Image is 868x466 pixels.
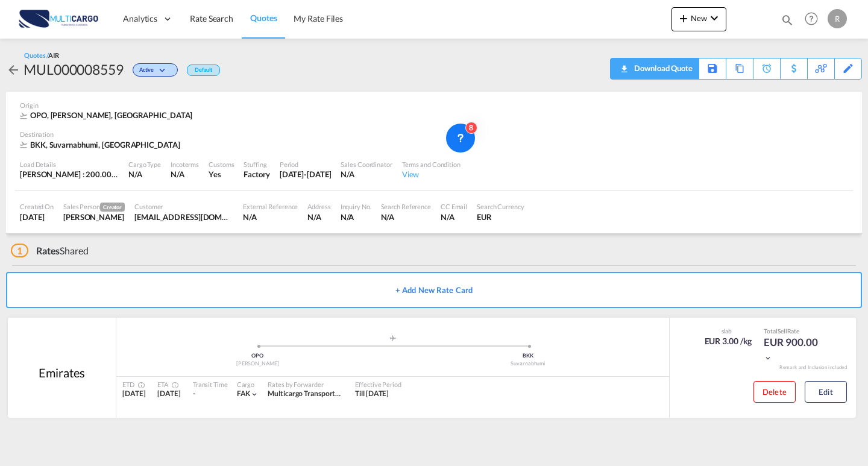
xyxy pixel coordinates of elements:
[250,13,277,23] span: Quotes
[20,202,54,211] div: Created On
[243,202,298,211] div: External Reference
[187,65,220,76] div: Default
[441,212,467,222] div: N/A
[63,212,125,222] div: Ricardo Macedo
[341,160,392,169] div: Sales Coordinator
[20,212,54,222] div: 24 Sep 2025
[243,212,298,222] div: N/A
[781,13,794,27] md-icon: icon-magnify
[20,139,183,150] div: BKK, Suvarnabhumi, Europe
[48,51,59,59] span: AIR
[244,169,269,180] div: Factory Stuffing
[393,352,664,360] div: BKK
[171,169,184,180] div: N/A
[676,13,722,23] span: New
[617,58,693,78] div: Download Quote
[20,130,848,139] div: Destination
[20,160,119,169] div: Load Details
[134,202,233,211] div: Customer
[250,390,259,398] md-icon: icon-chevron-down
[6,60,24,79] div: icon-arrow-left
[134,382,142,389] md-icon: Estimated Time Of Departure
[307,212,330,222] div: N/A
[294,13,343,24] span: My Rate Files
[764,335,824,364] div: EUR 900.00
[237,389,251,398] span: FAK
[828,9,847,28] div: R
[128,160,161,169] div: Cargo Type
[122,352,393,360] div: OPO
[209,160,234,169] div: Customs
[341,169,392,180] div: N/A
[11,244,28,257] span: 1
[307,202,330,211] div: Address
[341,202,371,211] div: Inquiry No.
[355,389,389,399] div: Till 12 Oct 2025
[209,169,234,180] div: Yes
[244,160,269,169] div: Stuffing
[355,380,401,389] div: Effective Period
[193,389,228,399] div: -
[770,364,856,371] div: Remark and Inclusion included
[381,202,431,211] div: Search Reference
[123,13,157,25] span: Analytics
[171,160,199,169] div: Incoterms
[393,360,664,368] div: Suvarnabhumi
[157,389,180,398] span: [DATE]
[801,8,822,29] span: Help
[39,364,84,381] div: Emirates
[781,13,794,31] div: icon-magnify
[402,169,461,180] div: View
[805,381,847,403] button: Edit
[157,380,180,389] div: ETA
[707,11,722,25] md-icon: icon-chevron-down
[6,63,20,77] md-icon: icon-arrow-left
[631,58,693,78] div: Download Quote
[280,160,332,169] div: Period
[134,212,233,222] div: kankamon@prxthailand.com kankamon@prxthailand.com
[63,202,125,212] div: Sales Person
[280,169,332,180] div: 12 Oct 2025
[801,8,828,30] div: Help
[139,66,157,78] span: Active
[133,63,178,77] div: Change Status Here
[268,389,376,398] span: Multicargo Transportes e Logistica
[477,212,524,222] div: EUR
[18,5,99,33] img: 82db67801a5411eeacfdbd8acfa81e61.png
[441,202,467,211] div: CC Email
[20,101,848,110] div: Origin
[20,110,195,121] div: OPO, Francisco de Sá Carneiro, Europe
[617,60,631,69] md-icon: icon-download
[168,382,175,389] md-icon: Estimated Time Of Arrival
[124,60,181,79] div: Change Status Here
[268,380,343,389] div: Rates by Forwarder
[11,244,89,257] div: Shared
[676,11,691,25] md-icon: icon-plus 400-fg
[477,202,524,211] div: Search Currency
[100,203,125,212] span: Creator
[157,68,171,74] md-icon: icon-chevron-down
[753,381,796,403] button: Delete
[617,58,693,78] div: Quote PDF is not available at this time
[20,169,119,180] div: [PERSON_NAME] : 200.00 KG | Volumetric Wt : 300.00 KG
[36,245,60,256] span: Rates
[24,51,59,60] div: Quotes /AIR
[699,58,726,79] div: Save As Template
[341,212,371,222] div: N/A
[6,272,862,308] button: + Add New Rate Card
[122,380,145,389] div: ETD
[381,212,431,222] div: N/A
[702,327,752,335] div: slab
[268,389,343,399] div: Multicargo Transportes e Logistica
[193,380,228,389] div: Transit Time
[24,60,124,79] div: MUL000008559
[190,13,233,24] span: Rate Search
[671,7,726,31] button: icon-plus 400-fgNewicon-chevron-down
[122,360,393,368] div: [PERSON_NAME]
[355,389,389,398] span: Till [DATE]
[764,327,824,335] div: Total Rate
[705,335,752,347] div: EUR 3.00 /kg
[764,354,772,362] md-icon: icon-chevron-down
[386,335,400,341] md-icon: assets/icons/custom/roll-o-plane.svg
